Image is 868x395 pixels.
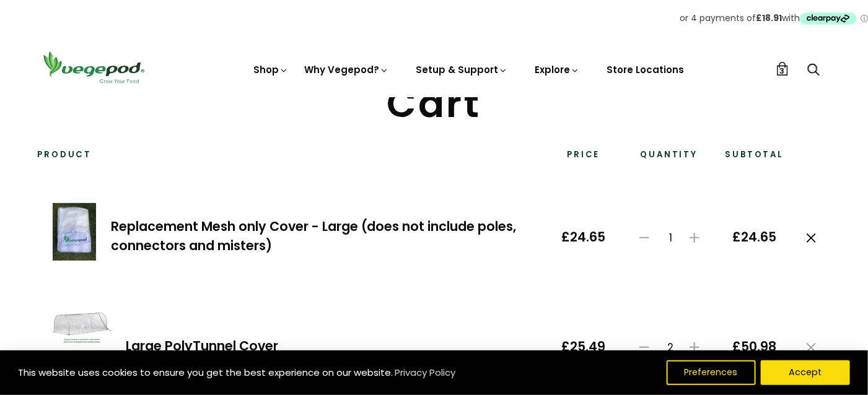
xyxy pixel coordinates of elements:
[807,64,820,77] a: Search
[733,230,777,245] span: £24.65
[535,63,580,76] a: Explore
[53,203,96,261] img: Replacement Mesh only Cover - Large (does not include poles, connectors and misters)
[667,360,756,385] button: Preferences
[18,366,393,379] span: This website uses cookies to ensure you get the best experience on our website.
[621,149,718,170] th: Quantity
[305,63,389,76] a: Why Vegepod?
[776,62,789,76] a: 3
[53,313,112,343] img: Large PolyTunnel Cover
[733,339,777,355] span: £50.98
[254,63,289,76] a: Shop
[38,149,547,170] th: Product
[780,65,785,77] span: 3
[393,362,457,384] a: Privacy Policy (opens in a new tab)
[416,63,508,76] a: Setup & Support
[607,63,685,76] a: Store Locations
[38,85,831,123] h1: Cart
[562,339,606,355] span: £25.49
[761,360,850,385] button: Accept
[126,337,279,355] a: Large PolyTunnel Cover
[111,217,517,254] a: Replacement Mesh only Cover - Large (does not include poles, connectors and misters)
[656,232,686,244] span: 1
[38,50,149,85] img: Vegepod
[562,230,606,245] span: £24.65
[656,341,686,354] span: 2
[547,149,621,170] th: Price
[718,149,792,170] th: Subtotal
